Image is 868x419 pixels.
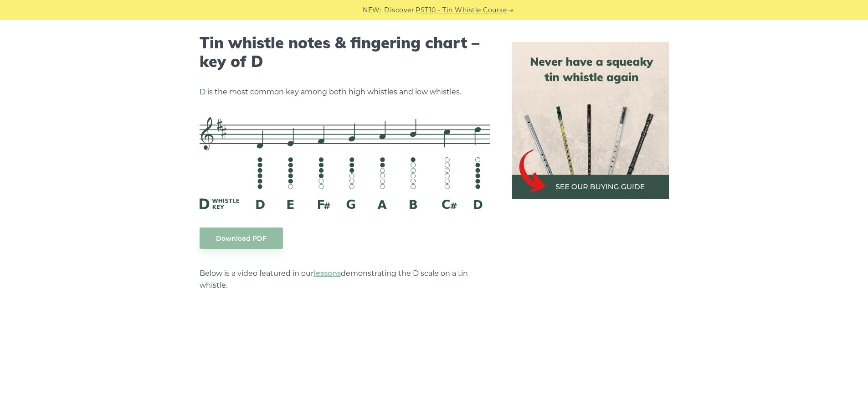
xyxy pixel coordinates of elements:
[200,228,283,249] a: Download PDF
[384,5,414,16] span: Discover
[200,86,490,98] p: D is the most common key among both high whistles and low whistles.
[416,5,507,16] a: PST10 - Tin Whistle Course
[363,5,381,16] span: NEW:
[200,117,490,209] img: D Whistle Fingering Chart And Notes
[512,42,669,199] img: tin whistle buying guide
[200,34,490,71] h2: Tin whistle notes & fingering chart – key of D
[313,269,341,278] a: lessons
[200,268,490,291] p: Below is a video featured in our demonstrating the D scale on a tin whistle.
